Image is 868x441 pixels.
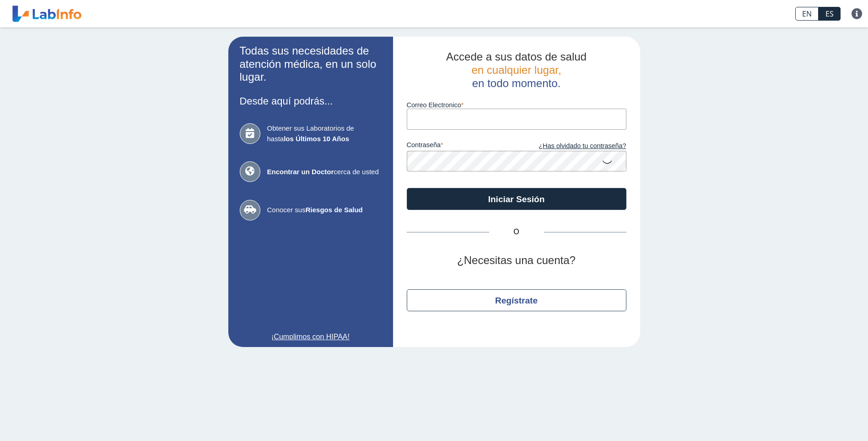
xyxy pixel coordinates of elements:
button: Regístrate [407,289,626,311]
a: ¡Cumplimos con HIPAA! [240,331,382,342]
label: Correo Electronico [407,101,626,109]
h3: Desde aquí podrás... [240,95,382,107]
a: ¿Has olvidado tu contraseña? [517,141,626,151]
b: Riesgos de Salud [306,206,363,214]
h2: ¿Necesitas una cuenta? [407,254,626,267]
span: O [489,226,544,237]
button: Iniciar Sesión [407,188,626,210]
span: Conocer sus [267,205,382,215]
span: Accede a sus datos de salud [446,50,587,63]
a: ES [819,7,841,21]
span: en cualquier lugar, [471,64,561,76]
span: en todo momento. [472,77,561,89]
span: cerca de usted [267,167,382,177]
span: Obtener sus Laboratorios de hasta [267,123,382,144]
label: contraseña [407,141,517,151]
a: EN [795,7,819,21]
b: los Últimos 10 Años [284,135,349,143]
h2: Todas sus necesidades de atención médica, en un solo lugar. [240,44,382,84]
b: Encontrar un Doctor [267,168,334,176]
